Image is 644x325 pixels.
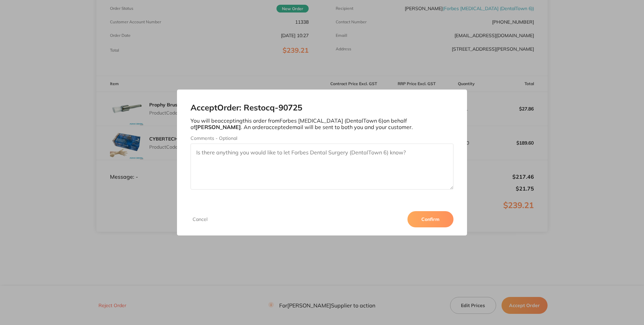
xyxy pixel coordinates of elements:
button: Confirm [407,211,453,227]
button: Cancel [191,216,209,222]
label: Comments - Optional [191,135,453,141]
p: You will be accepting this order from Forbes [MEDICAL_DATA] (DentalTown 6) on behalf of . An orde... [191,118,453,130]
h2: Accept Order: Restocq- 90725 [191,103,453,112]
b: [PERSON_NAME] [195,124,241,130]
